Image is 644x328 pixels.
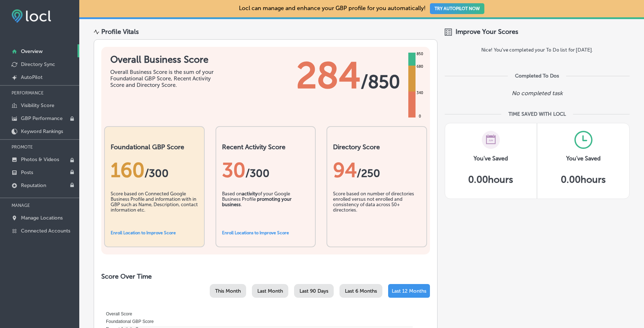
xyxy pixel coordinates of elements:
div: 30 [222,158,310,182]
b: activity [242,191,258,196]
a: Enroll Location to Improve Score [111,230,176,235]
span: Last 12 Months [392,288,426,294]
label: Nice! You've completed your To Do list for [DATE]. [445,46,630,53]
span: Last Month [257,288,283,294]
p: Photos & Videos [21,156,59,163]
div: Score based on Connected Google Business Profile and information with in GBP such as Name, Descri... [111,191,198,227]
span: / 300 [145,167,169,180]
span: 284 [296,54,361,97]
div: Overall Business Score is the sum of your Foundational GBP Score, Recent Activity Score and Direc... [110,69,218,88]
span: Overall Score [101,311,132,316]
span: Foundational GBP Score [101,319,154,324]
div: 850 [415,51,425,57]
h5: 0.00 hours [468,174,513,185]
p: AutoPilot [21,74,43,80]
img: fda3e92497d09a02dc62c9cd864e3231.png [12,9,51,23]
p: Connected Accounts [21,228,70,234]
div: TIME SAVED WITH LOCL [508,111,566,117]
b: promoting your business [222,196,292,207]
span: / 850 [361,71,400,93]
div: 0 [417,114,422,119]
h1: Overall Business Score [110,54,218,65]
p: Directory Sync [21,61,55,67]
p: Visibility Score [21,102,54,108]
div: 94 [333,158,421,182]
span: /300 [245,167,270,180]
span: This Month [215,288,241,294]
h5: 0.00 hours [561,174,606,185]
p: No completed task [512,90,563,97]
span: Improve Your Scores [456,28,518,36]
div: 680 [415,64,425,70]
div: 340 [415,90,425,96]
p: Keyword Rankings [21,128,63,134]
p: Overview [21,48,43,54]
p: Reputation [21,182,46,189]
h3: You've Saved [566,155,601,162]
h2: Recent Activity Score [222,143,310,151]
button: TRY AUTOPILOT NOW [430,3,484,14]
h3: You've Saved [474,155,508,162]
h2: Directory Score [333,143,421,151]
span: Last 90 Days [299,288,328,294]
div: Score based on number of directories enrolled versus not enrolled and consistency of data across ... [333,191,421,227]
p: GBP Performance [21,115,63,121]
span: Last 6 Months [345,288,377,294]
h2: Score Over Time [101,272,430,280]
div: Profile Vitals [101,28,139,36]
a: Enroll Locations to Improve Score [222,230,289,235]
div: Completed To Dos [515,73,559,79]
p: Posts [21,169,33,176]
h2: Foundational GBP Score [111,143,198,151]
p: Manage Locations [21,215,63,221]
div: Based on of your Google Business Profile . [222,191,310,227]
span: /250 [357,167,380,180]
div: 160 [111,158,198,182]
